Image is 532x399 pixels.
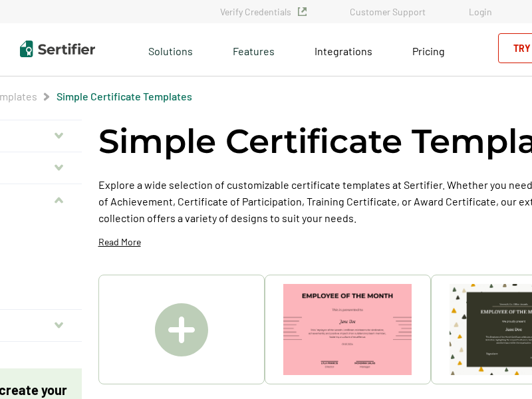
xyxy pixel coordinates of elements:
[57,90,192,102] a: Simple Certificate Templates
[412,45,445,57] span: Pricing
[315,41,372,58] a: Integrations
[298,7,307,16] img: Verified
[20,41,95,57] img: Sertifier | Digital Credentialing Platform
[155,303,208,356] img: Create A Blank Certificate
[220,6,307,17] a: Verify Credentials
[233,41,275,58] span: Features
[98,235,141,249] p: Read More
[315,45,372,57] span: Integrations
[148,41,193,58] span: Solutions
[412,41,445,58] a: Pricing
[283,284,412,375] img: Simple & Modern Employee of the Month Certificate Template
[350,6,426,17] a: Customer Support
[469,6,492,17] a: Login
